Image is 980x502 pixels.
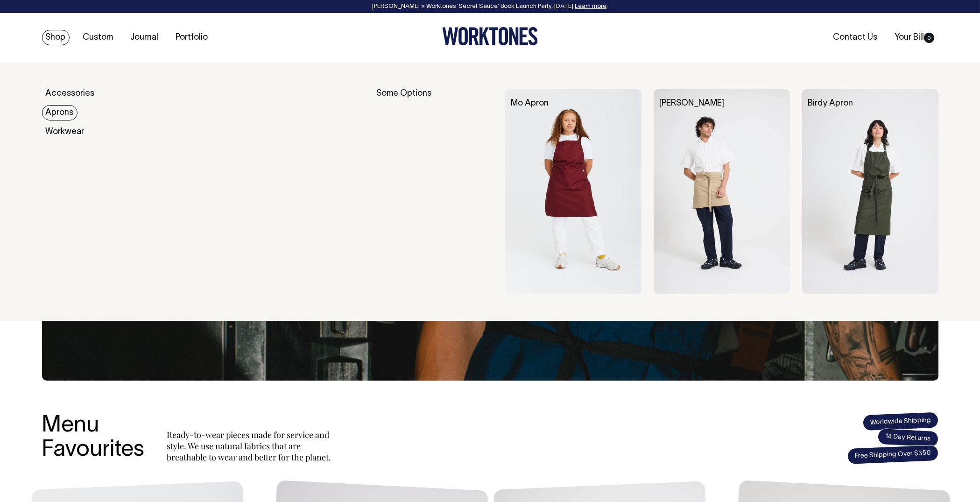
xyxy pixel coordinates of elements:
a: Mo Apron [511,99,549,107]
a: Birdy Apron [808,99,853,107]
a: Journal [127,30,162,45]
div: Some Options [376,89,493,294]
span: 0 [924,33,934,43]
p: Ready-to-wear pieces made for service and style. We use natural fabrics that are breathable to we... [167,429,335,463]
div: [PERSON_NAME] × Worktones ‘Secret Sauce’ Book Launch Party, [DATE]. . [9,3,971,10]
span: 14 Day Returns [877,428,939,448]
a: Aprons [42,105,78,120]
a: Workwear [42,124,88,140]
a: Learn more [575,4,606,9]
img: Bobby Apron [654,89,790,294]
img: Mo Apron [505,89,642,294]
span: Worldwide Shipping [862,412,938,431]
a: Contact Us [829,30,881,45]
img: Birdy Apron [802,89,938,294]
a: Shop [42,30,70,45]
h3: Menu Favourites [42,414,145,463]
a: Portfolio [172,30,212,45]
span: Free Shipping Over $350 [847,445,938,465]
a: [PERSON_NAME] [660,99,725,107]
a: Your Bill0 [891,30,938,45]
a: Accessories [42,86,99,101]
a: Custom [79,30,117,45]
